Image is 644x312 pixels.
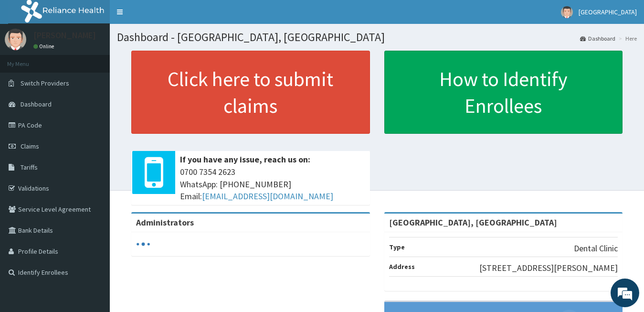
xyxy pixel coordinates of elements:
[616,34,637,43] li: Here
[574,242,618,255] p: Dental Clinic
[479,262,618,274] p: [STREET_ADDRESS][PERSON_NAME]
[21,163,38,172] span: Tariffs
[33,31,96,40] p: [PERSON_NAME]
[202,191,333,202] a: [EMAIL_ADDRESS][DOMAIN_NAME]
[21,142,39,151] span: Claims
[117,31,637,43] h1: Dashboard - [GEOGRAPHIC_DATA], [GEOGRAPHIC_DATA]
[384,51,623,134] a: How to Identify Enrollees
[389,217,557,228] strong: [GEOGRAPHIC_DATA], [GEOGRAPHIC_DATA]
[580,34,615,43] a: Dashboard
[389,262,415,271] b: Address
[579,8,637,16] span: [GEOGRAPHIC_DATA]
[5,29,26,50] img: User Image
[33,43,56,50] a: Online
[180,154,310,165] b: If you have any issue, reach us on:
[561,6,573,18] img: User Image
[180,166,365,203] span: 0700 7354 2623 WhatsApp: [PHONE_NUMBER] Email:
[21,79,69,87] span: Switch Providers
[389,243,405,251] b: Type
[21,100,52,108] span: Dashboard
[131,51,370,134] a: Click here to submit claims
[136,237,150,251] svg: audio-loading
[136,217,194,228] b: Administrators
